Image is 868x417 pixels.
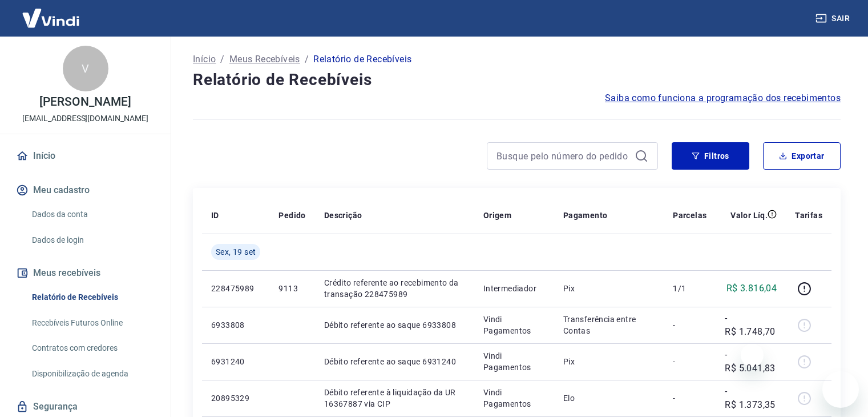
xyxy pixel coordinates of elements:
p: Débito referente ao saque 6931240 [324,356,465,367]
a: Recebíveis Futuros Online [27,311,157,335]
p: ID [211,210,219,221]
p: - [673,356,706,367]
a: Início [14,143,157,169]
p: Vindi Pagamentos [483,387,545,410]
a: Dados de login [27,228,157,252]
p: Relatório de Recebíveis [313,53,411,66]
a: Dados da conta [27,203,157,226]
p: Origem [483,210,511,221]
p: 9113 [278,283,305,294]
p: 6931240 [211,356,260,367]
img: Vindi [14,1,88,35]
p: Pedido [278,210,305,221]
button: Filtros [672,142,749,170]
iframe: Botão para abrir a janela de mensagens [822,371,859,408]
p: 20895329 [211,392,260,404]
button: Meus recebíveis [14,260,157,286]
button: Sair [813,8,854,29]
p: R$ 3.816,04 [726,282,777,295]
a: Disponibilização de agenda [27,362,157,386]
p: Pix [563,283,655,294]
p: Vindi Pagamentos [483,350,545,373]
p: Pagamento [563,210,608,221]
p: -R$ 1.748,70 [725,311,777,339]
p: Valor Líq. [730,210,768,221]
p: - [673,392,706,404]
p: - [673,319,706,331]
a: Início [193,53,216,66]
p: 1/1 [673,283,706,294]
p: Crédito referente ao recebimento da transação 228475989 [324,277,465,300]
p: [EMAIL_ADDRESS][DOMAIN_NAME] [22,113,148,125]
button: Meu cadastro [14,178,157,203]
button: Exportar [763,142,841,170]
p: Transferência entre Contas [563,314,655,336]
p: [PERSON_NAME] [39,96,131,108]
p: -R$ 1.373,35 [725,384,777,412]
a: Saiba como funciona a programação dos recebimentos [605,91,841,105]
p: Débito referente ao saque 6933808 [324,319,465,331]
p: Descrição [324,210,362,221]
p: 6933808 [211,319,260,331]
p: / [305,53,309,66]
a: Contratos com credores [27,336,157,360]
p: Elo [563,392,655,404]
p: Parcelas [673,210,706,221]
p: Pix [563,356,655,367]
p: Débito referente à liquidação da UR 16367887 via CIP [324,387,465,410]
p: -R$ 5.041,83 [725,348,777,375]
p: 228475989 [211,283,260,294]
a: Meus Recebíveis [229,53,300,66]
p: / [220,53,224,66]
p: Tarifas [795,210,822,221]
div: V [63,46,108,91]
input: Busque pelo número do pedido [496,147,630,165]
p: Vindi Pagamentos [483,314,545,336]
a: Relatório de Recebíveis [27,286,157,309]
span: Sex, 19 set [216,246,256,258]
p: Intermediador [483,283,545,294]
h4: Relatório de Recebíveis [193,69,841,91]
iframe: Fechar mensagem [741,344,764,367]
